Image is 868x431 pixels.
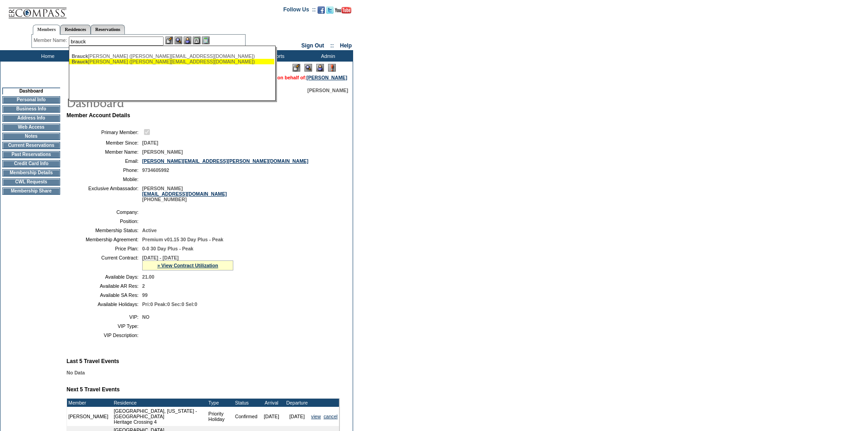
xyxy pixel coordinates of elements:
img: Edit Mode [293,64,300,72]
b: Last 5 Travel Events [67,358,119,364]
td: Member Name: [70,149,139,155]
a: view [311,414,321,419]
div: Member Name: [34,36,69,44]
span: 0-0 30 Day Plus - Peak [142,246,194,251]
a: cancel [324,414,338,419]
td: Membership Share [2,187,60,195]
td: Past Reservations [2,151,60,158]
a: [EMAIL_ADDRESS][DOMAIN_NAME] [142,191,227,197]
img: Follow us on Twitter [326,6,334,14]
td: Email: [70,158,139,164]
a: Follow us on Twitter [326,9,334,15]
td: Residence [113,399,207,407]
span: 21.00 [142,274,154,280]
span: Premium v01.15 30 Day Plus - Peak [142,237,223,242]
div: [PERSON_NAME] ([PERSON_NAME][EMAIL_ADDRESS][DOMAIN_NAME]) [72,59,272,64]
span: [PERSON_NAME] [PHONE_NUMBER] [142,186,227,202]
td: Admin [301,50,353,62]
td: Mobile: [70,177,139,182]
span: [PERSON_NAME] [142,149,183,155]
span: [DATE] - [DATE] [142,255,179,260]
span: NO [142,314,149,320]
div: [PERSON_NAME] ([PERSON_NAME][EMAIL_ADDRESS][DOMAIN_NAME]) [72,53,272,59]
span: 99 [142,292,148,298]
td: VIP: [70,314,139,320]
span: Active [142,228,157,233]
td: Exclusive Ambassador: [70,186,139,202]
a: [PERSON_NAME] [307,75,347,80]
td: Follow Us :: [283,5,316,16]
span: Brauck [72,59,88,64]
td: [GEOGRAPHIC_DATA], [US_STATE] - [GEOGRAPHIC_DATA] Heritage Crossing 4 [113,407,207,426]
a: Members [33,25,61,35]
div: No Data [67,370,347,375]
a: Help [340,42,352,49]
img: View Mode [304,64,312,72]
td: Arrival [259,399,284,407]
td: Member [67,399,110,407]
a: » View Contract Utilization [157,263,218,268]
span: You are acting on behalf of: [243,75,347,80]
td: Company: [70,209,139,215]
td: [PERSON_NAME] [67,407,110,426]
img: View [175,36,182,44]
a: Reservations [91,25,125,34]
td: Position: [70,218,139,224]
td: [DATE] [259,407,284,426]
a: Become our fan on Facebook [318,9,325,15]
td: Confirmed [234,407,259,426]
img: Become our fan on Facebook [318,6,325,14]
td: Member Since: [70,140,139,145]
img: Subscribe to our YouTube Channel [335,7,351,14]
a: Residences [60,25,91,34]
td: Membership Status: [70,228,139,233]
span: Pri:0 Peak:0 Sec:0 Sel:0 [142,301,197,307]
a: Subscribe to our YouTube Channel [335,9,351,15]
b: Next 5 Travel Events [67,386,120,393]
td: Home [21,50,73,62]
td: Membership Agreement: [70,237,139,242]
td: [DATE] [284,407,310,426]
span: :: [330,42,334,49]
span: Brauck [72,53,88,59]
img: Reservations [193,36,200,44]
td: Price Plan: [70,246,139,251]
td: Available Days: [70,274,139,280]
span: [PERSON_NAME] [308,88,348,93]
img: Impersonate [316,64,324,72]
td: Type [207,399,233,407]
img: pgTtlDashboard.gif [66,93,248,111]
a: Sign Out [301,42,324,49]
td: Notes [2,133,60,140]
span: [DATE] [142,140,158,145]
td: Phone: [70,167,139,173]
td: Current Contract: [70,255,139,270]
img: b_calculator.gif [202,36,210,44]
td: Current Reservations [2,142,60,149]
td: Business Info [2,105,60,113]
img: Log Concern/Member Elevation [328,64,336,72]
td: Departure [284,399,310,407]
td: Membership Details [2,169,60,177]
td: Address Info [2,114,60,122]
td: Primary Member: [70,128,139,136]
td: Available Holidays: [70,301,139,307]
td: Personal Info [2,96,60,104]
td: Available AR Res: [70,283,139,289]
span: 2 [142,283,145,289]
td: Status [234,399,259,407]
td: VIP Description: [70,332,139,338]
td: Dashboard [2,88,60,94]
td: Web Access [2,124,60,131]
img: b_edit.gif [165,36,173,44]
b: Member Account Details [67,112,130,119]
td: VIP Type: [70,323,139,329]
td: CWL Requests [2,178,60,186]
span: 9734605992 [142,167,169,173]
a: [PERSON_NAME][EMAIL_ADDRESS][PERSON_NAME][DOMAIN_NAME] [142,158,308,164]
img: Impersonate [184,36,191,44]
td: Available SA Res: [70,292,139,298]
td: Priority Holiday [207,407,233,426]
td: Credit Card Info [2,160,60,167]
